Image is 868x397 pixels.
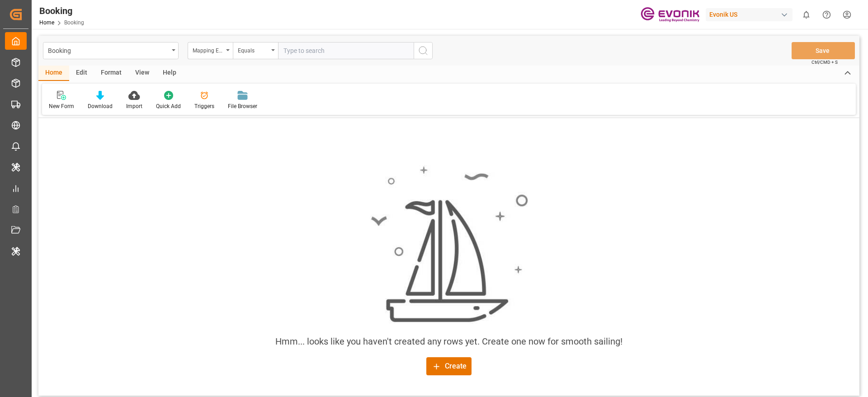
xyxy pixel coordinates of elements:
[39,19,54,26] a: Home
[275,335,623,348] div: Hmm... looks like you haven't created any rows yet. Create one now for smooth sailing!
[706,8,793,21] div: Evonik US
[792,42,855,59] button: Save
[69,66,94,81] div: Edit
[94,66,128,81] div: Format
[426,357,472,375] button: Create
[88,102,113,110] div: Download
[706,6,796,23] button: Evonik US
[233,42,278,59] button: open menu
[432,361,467,372] div: Create
[156,66,183,81] div: Help
[796,5,816,25] button: show 0 new notifications
[278,42,414,59] input: Type to search
[39,4,84,18] div: Booking
[193,44,223,55] div: Mapping Error
[156,102,181,110] div: Quick Add
[238,44,269,55] div: Equals
[194,102,214,110] div: Triggers
[49,102,74,110] div: New Form
[48,44,169,56] div: Booking
[370,165,528,324] img: smooth_sailing.jpeg
[641,7,699,23] img: Evonik-brand-mark-Deep-Purple-RGB.jpeg_1700498283.jpeg
[228,102,257,110] div: File Browser
[38,66,69,81] div: Home
[811,59,838,66] span: Ctrl/CMD + S
[414,42,433,59] button: search button
[126,102,142,110] div: Import
[816,5,837,25] button: Help Center
[43,42,179,59] button: open menu
[188,42,233,59] button: open menu
[128,66,156,81] div: View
